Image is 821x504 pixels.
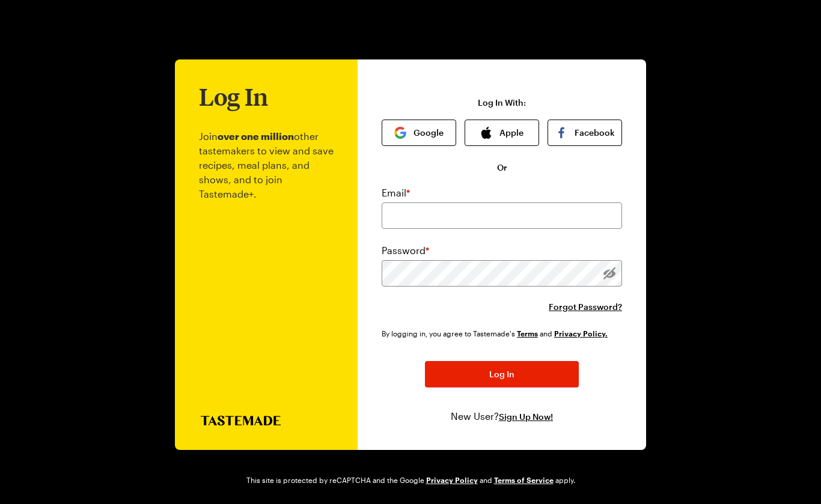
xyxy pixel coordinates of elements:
a: Go to Tastemade Homepage [369,19,453,34]
b: over one million [218,130,294,142]
p: Join other tastemakers to view and save recipes, meal plans, and shows, and to join Tastemade+. [199,110,334,416]
a: Tastemade Terms of Service [517,328,538,338]
h1: Log In [199,83,268,110]
a: Google Terms of Service [494,475,554,485]
a: Google Privacy Policy [426,475,478,485]
button: Facebook [548,120,622,146]
label: Email [382,186,410,200]
p: Log In With: [478,98,526,108]
label: Password [382,243,429,258]
button: Sign Up Now! [499,411,553,423]
a: Tastemade Privacy Policy [554,328,608,338]
button: Apple [465,120,539,146]
div: This site is protected by reCAPTCHA and the Google and apply. [246,475,575,485]
button: Log In [425,361,579,387]
span: New User? [451,410,499,422]
span: Or [497,162,507,174]
img: tastemade [369,20,453,30]
button: Forgot Password? [549,301,622,313]
div: By logging in, you agree to Tastemade's and [382,327,612,339]
button: Google [382,120,456,146]
span: Log In [489,368,514,380]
